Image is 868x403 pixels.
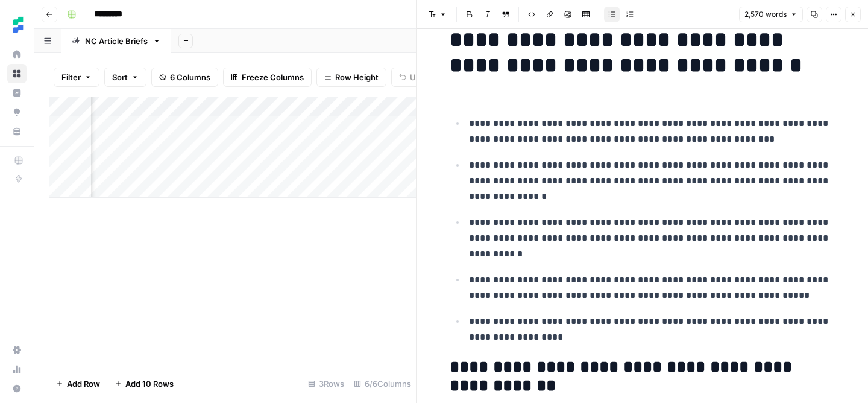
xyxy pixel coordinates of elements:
a: Usage [7,360,27,379]
button: Add Row [49,374,107,393]
a: NC Article Briefs [61,29,171,53]
div: NC Article Briefs [85,35,148,47]
button: 6 Columns [151,68,218,87]
span: 2,570 words [744,9,787,20]
button: Filter [54,68,99,87]
img: Ten Speed Logo [7,14,29,36]
span: Row Height [335,71,379,83]
button: 2,570 words [739,7,803,22]
button: Workspace: Ten Speed [7,10,27,40]
button: Add 10 Rows [107,374,181,393]
a: Home [7,45,27,64]
button: Row Height [316,68,386,87]
a: Your Data [7,122,27,141]
span: Sort [112,71,128,83]
div: 3 Rows [303,374,349,393]
span: Filter [61,71,81,83]
a: Settings [7,340,27,360]
button: Sort [104,68,146,87]
a: Browse [7,64,27,83]
span: Add 10 Rows [125,378,174,390]
button: Undo [391,68,438,87]
button: Help + Support [7,379,27,398]
a: Opportunities [7,103,27,122]
button: Freeze Columns [223,68,312,87]
span: Freeze Columns [242,71,304,83]
a: Insights [7,83,27,103]
span: Add Row [67,378,100,390]
div: 6/6 Columns [349,374,416,393]
span: 6 Columns [170,71,210,83]
span: Undo [410,71,430,83]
